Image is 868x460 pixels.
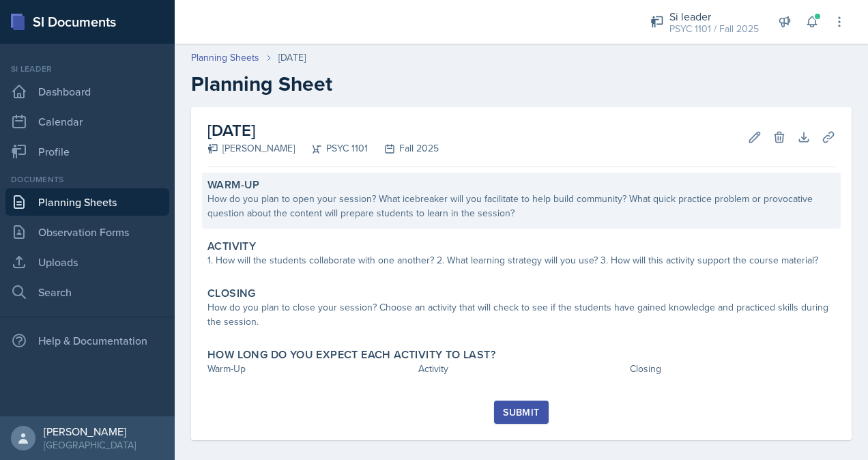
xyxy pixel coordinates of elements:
[669,8,759,25] div: Si leader
[278,51,306,65] div: [DATE]
[5,173,169,186] div: Documents
[669,22,759,36] div: PSYC 1101 / Fall 2025
[5,278,169,306] a: Search
[44,438,136,452] div: [GEOGRAPHIC_DATA]
[295,141,368,156] div: PSYC 1101
[5,63,169,75] div: Si leader
[418,362,624,376] div: Activity
[5,218,169,246] a: Observation Forms
[5,248,169,276] a: Uploads
[207,178,260,192] label: Warm-Up
[44,425,136,438] div: [PERSON_NAME]
[191,72,852,96] h2: Planning Sheet
[207,192,835,220] div: How do you plan to open your session? What icebreaker will you facilitate to help build community...
[630,362,835,376] div: Closing
[5,188,169,216] a: Planning Sheets
[5,138,169,165] a: Profile
[207,300,835,329] div: How do you plan to close your session? Choose an activity that will check to see if the students ...
[503,407,539,418] div: Submit
[5,108,169,135] a: Calendar
[494,401,548,424] button: Submit
[207,287,256,300] label: Closing
[5,78,169,105] a: Dashboard
[207,362,413,376] div: Warm-Up
[207,348,495,362] label: How long do you expect each activity to last?
[207,141,295,156] div: [PERSON_NAME]
[207,253,835,268] div: 1. How will the students collaborate with one another? 2. What learning strategy will you use? 3....
[368,141,439,156] div: Fall 2025
[5,327,169,354] div: Help & Documentation
[191,51,259,65] a: Planning Sheets
[207,240,256,253] label: Activity
[207,118,439,143] h2: [DATE]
